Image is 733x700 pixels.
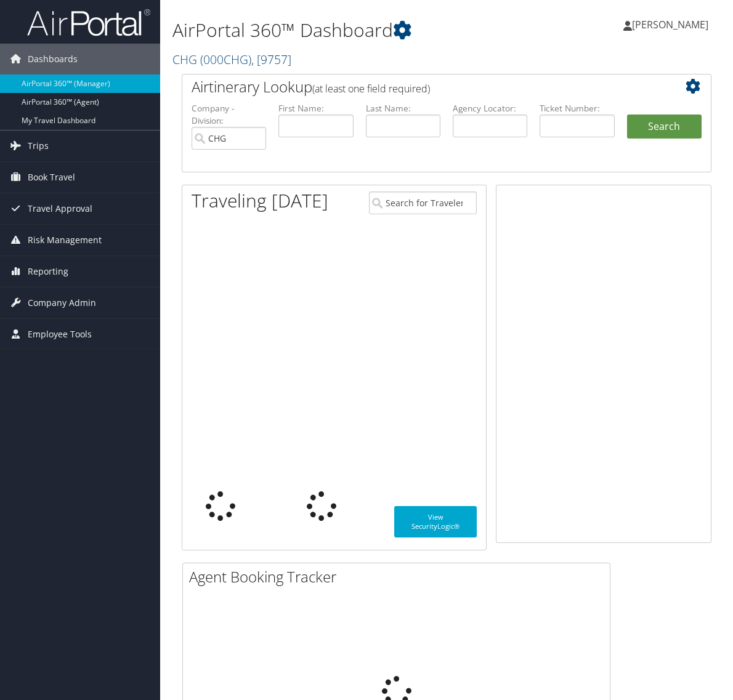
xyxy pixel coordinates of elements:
label: Ticket Number: [540,102,614,115]
img: airportal-logo.png [27,8,150,37]
h1: Traveling [DATE] [192,188,328,214]
span: Book Travel [28,162,75,193]
h2: Agent Booking Tracker [189,566,610,587]
h1: AirPortal 360™ Dashboard [172,17,538,43]
h2: Airtinerary Lookup [192,76,658,97]
span: Employee Tools [28,319,92,350]
input: Search for Traveler [369,191,477,214]
label: Agency Locator: [453,102,527,115]
a: CHG [172,51,291,68]
span: Trips [28,131,49,161]
span: ( 000CHG ) [200,51,251,68]
span: (at least one field required) [312,82,430,95]
button: Search [627,115,702,139]
label: First Name: [278,102,353,115]
span: Company Admin [28,288,96,318]
span: Risk Management [28,225,102,255]
span: Travel Approval [28,193,92,224]
span: [PERSON_NAME] [632,18,708,31]
label: Last Name: [366,102,440,115]
span: , [ 9757 ] [251,51,291,68]
a: View SecurityLogic® [394,506,477,537]
a: [PERSON_NAME] [623,6,721,43]
span: Dashboards [28,44,78,74]
span: Reporting [28,256,68,287]
label: Company - Division: [192,102,266,127]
